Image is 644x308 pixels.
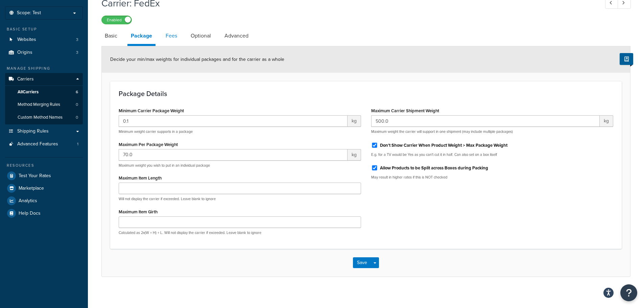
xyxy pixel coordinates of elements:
[17,76,34,82] span: Carriers
[119,196,361,202] p: Will not display the carrier if exceeded. Leave blank to ignore
[162,28,181,44] a: Fees
[119,108,184,113] label: Minimum Carrier Package Weight
[5,138,83,150] a: Advanced Features1
[5,26,83,32] div: Basic Setup
[19,173,51,179] span: Test Your Rates
[5,86,83,98] a: AllCarriers6
[110,56,284,63] span: Decide your min/max weights for individual packages and for the carrier as a whole
[5,111,83,124] a: Custom Method Names0
[17,141,58,147] span: Advanced Features
[620,284,637,301] button: Open Resource Center
[17,10,41,16] span: Scope: Test
[5,73,83,86] a: Carriers
[19,211,41,216] span: Help Docs
[18,102,60,108] span: Method Merging Rules
[5,33,83,46] li: Websites
[371,152,614,157] p: E.g. for a TV would be Yes as you can't cut it in half. Can also set on a box itself
[5,46,83,59] li: Origins
[76,50,78,55] span: 3
[5,163,83,168] div: Resources
[18,115,63,120] span: Custom Method Names
[5,111,83,124] li: Custom Method Names
[119,90,613,97] h3: Package Details
[348,115,361,127] span: kg
[127,28,156,46] a: Package
[5,33,83,46] a: Websites3
[348,149,361,161] span: kg
[5,125,83,138] a: Shipping Rules
[5,46,83,59] a: Origins3
[101,28,121,44] a: Basic
[380,165,488,171] label: Allow Products to be Split across Boxes during Packing
[371,108,439,113] label: Maximum Carrier Shipment Weight
[600,115,613,127] span: kg
[76,89,78,95] span: 6
[19,186,44,191] span: Marketplace
[17,50,32,55] span: Origins
[119,230,361,235] p: Calculated as 2x(W + H) + L. Will not display the carrier if exceeded. Leave blank to ignore
[19,198,37,204] span: Analytics
[620,53,633,65] button: Show Help Docs
[17,128,49,134] span: Shipping Rules
[76,115,78,120] span: 0
[76,102,78,108] span: 0
[18,89,39,95] span: All Carriers
[187,28,214,44] a: Optional
[77,141,78,147] span: 1
[5,138,83,150] li: Advanced Features
[102,16,132,24] label: Enabled
[5,98,83,111] a: Method Merging Rules0
[119,175,162,181] label: Maximum Item Length
[5,195,83,207] a: Analytics
[380,142,507,148] label: Don't Show Carrier When Product Weight > Max Package Weight
[119,163,361,168] p: Maximum weight you wish to put in an individual package
[119,129,361,134] p: Minimum weight carrier supports in a package
[5,98,83,111] li: Method Merging Rules
[119,209,158,214] label: Maximum Item Girth
[119,142,178,147] label: Maximum Per Package Weight
[371,175,614,180] p: May result in higher rates if this is NOT checked
[5,66,83,71] div: Manage Shipping
[371,129,614,134] p: Maximum weight the carrier will support in one shipment (may include multiple packages)
[5,170,83,182] a: Test Your Rates
[17,37,36,43] span: Websites
[5,182,83,194] a: Marketplace
[221,28,252,44] a: Advanced
[353,257,371,268] button: Save
[5,207,83,219] a: Help Docs
[76,37,78,43] span: 3
[5,73,83,124] li: Carriers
